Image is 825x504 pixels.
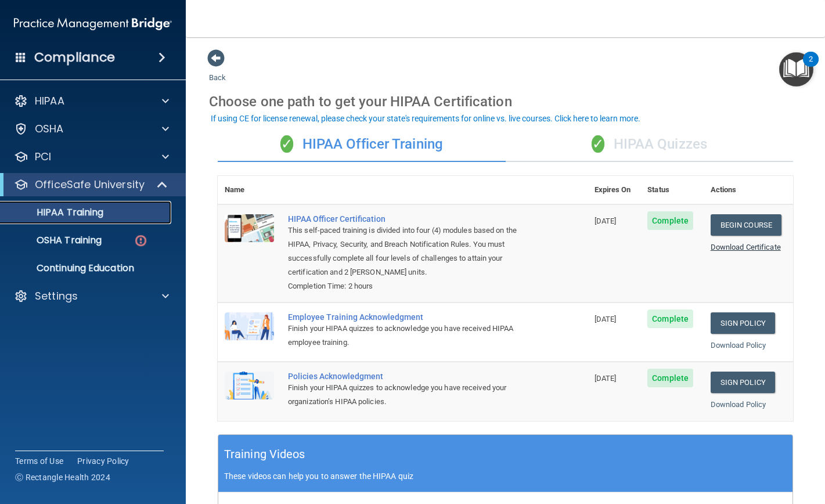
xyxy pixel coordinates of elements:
th: Actions [704,176,793,204]
span: Ⓒ Rectangle Health 2024 [15,471,110,483]
a: Privacy Policy [77,455,129,467]
div: Policies Acknowledgment [288,372,529,381]
div: If using CE for license renewal, please check your state's requirements for online vs. live cours... [211,114,640,123]
a: OSHA [14,122,169,136]
span: [DATE] [595,217,617,225]
p: HIPAA Training [8,207,103,218]
a: Settings [14,289,169,303]
a: Back [209,59,226,82]
p: OfficeSafe University [35,178,145,192]
img: danger-circle.6113f641.png [134,233,148,248]
th: Expires On [588,176,641,204]
span: Complete [647,211,693,230]
p: Settings [35,289,78,303]
p: OSHA [35,122,64,136]
span: [DATE] [595,374,617,383]
h4: Compliance [34,49,115,66]
th: Name [218,176,281,204]
span: ✓ [592,135,604,153]
a: Download Policy [711,400,766,409]
a: Download Policy [711,341,766,350]
a: Sign Policy [711,312,775,334]
div: Choose one path to get your HIPAA Certification [209,85,802,118]
span: Complete [647,369,693,387]
img: PMB logo [14,12,172,35]
div: 2 [809,59,813,74]
p: OSHA Training [8,235,102,246]
h5: Training Videos [224,444,305,465]
button: Open Resource Center, 2 new notifications [779,52,813,87]
div: Completion Time: 2 hours [288,279,529,293]
div: Finish your HIPAA quizzes to acknowledge you have received HIPAA employee training. [288,322,529,350]
a: Sign Policy [711,372,775,393]
span: [DATE] [595,315,617,323]
a: PCI [14,150,169,164]
div: This self-paced training is divided into four (4) modules based on the HIPAA, Privacy, Security, ... [288,224,529,279]
button: If using CE for license renewal, please check your state's requirements for online vs. live cours... [209,113,642,124]
p: PCI [35,150,51,164]
a: Terms of Use [15,455,63,467]
a: Download Certificate [711,243,781,251]
p: These videos can help you to answer the HIPAA quiz [224,471,787,481]
th: Status [640,176,703,204]
a: HIPAA [14,94,169,108]
p: Continuing Education [8,262,166,274]
span: Complete [647,309,693,328]
p: HIPAA [35,94,64,108]
span: ✓ [280,135,293,153]
a: OfficeSafe University [14,178,168,192]
div: Employee Training Acknowledgment [288,312,529,322]
a: HIPAA Officer Certification [288,214,529,224]
div: HIPAA Quizzes [506,127,794,162]
div: HIPAA Officer Training [218,127,506,162]
div: Finish your HIPAA quizzes to acknowledge you have received your organization’s HIPAA policies. [288,381,529,409]
a: Begin Course [711,214,781,236]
